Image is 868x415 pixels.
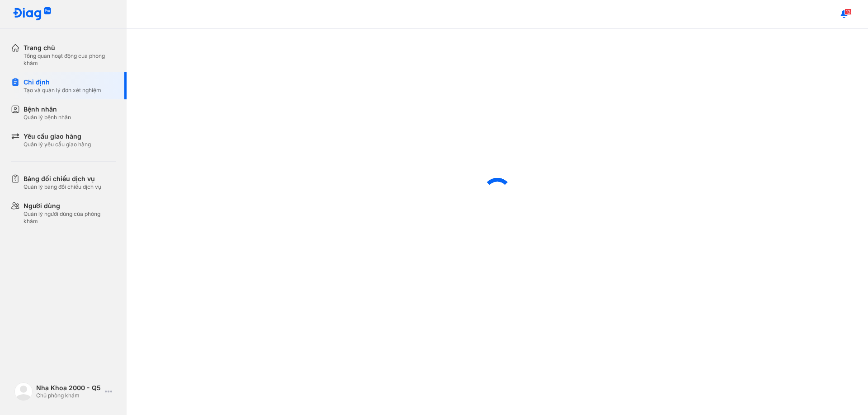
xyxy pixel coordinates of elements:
[24,174,101,183] div: Bảng đối chiếu dịch vụ
[24,114,71,121] div: Quản lý bệnh nhân
[24,132,91,141] div: Yêu cầu giao hàng
[24,78,101,87] div: Chỉ định
[24,141,91,148] div: Quản lý yêu cầu giao hàng
[14,382,33,401] img: logo
[24,87,101,94] div: Tạo và quản lý đơn xét nghiệm
[24,52,116,67] div: Tổng quan hoạt động của phòng khám
[844,9,852,15] span: 13
[24,105,71,114] div: Bệnh nhân
[36,384,101,392] div: Nha Khoa 2000 - Q5
[24,210,116,225] div: Quản lý người dùng của phòng khám
[24,43,116,52] div: Trang chủ
[24,201,116,210] div: Người dùng
[24,183,101,191] div: Quản lý bảng đối chiếu dịch vụ
[36,392,101,399] div: Chủ phòng khám
[13,7,52,21] img: logo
